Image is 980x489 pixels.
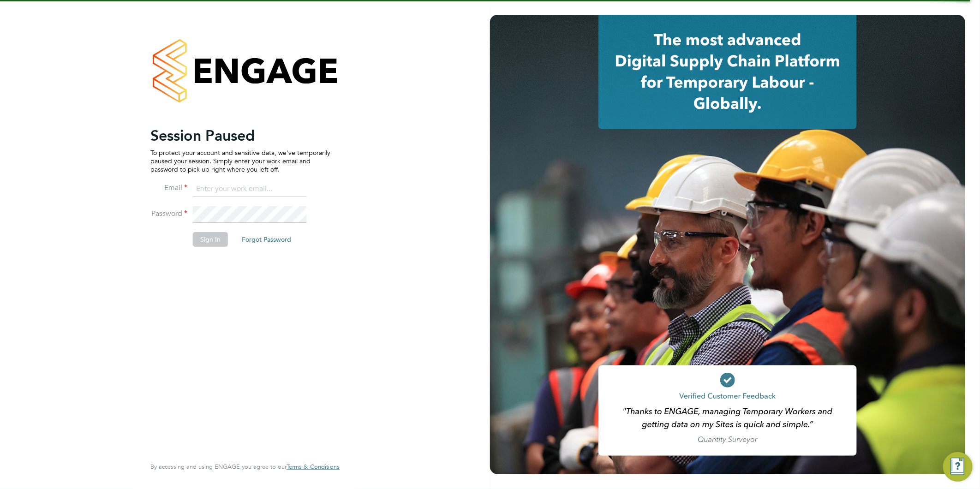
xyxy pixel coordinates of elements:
label: Email [150,183,187,193]
input: Enter your work email... [193,181,307,197]
h2: Session Paused [150,126,330,145]
button: Forgot Password [234,232,299,247]
p: To protect your account and sensitive data, we've temporarily paused your session. Simply enter y... [150,149,330,174]
label: Password [150,209,187,219]
a: Terms & Conditions [287,463,340,471]
button: Engage Resource Center [943,452,973,482]
button: Sign In [193,232,228,247]
span: Terms & Conditions [287,463,340,471]
span: By accessing and using ENGAGE you agree to our [150,463,340,471]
